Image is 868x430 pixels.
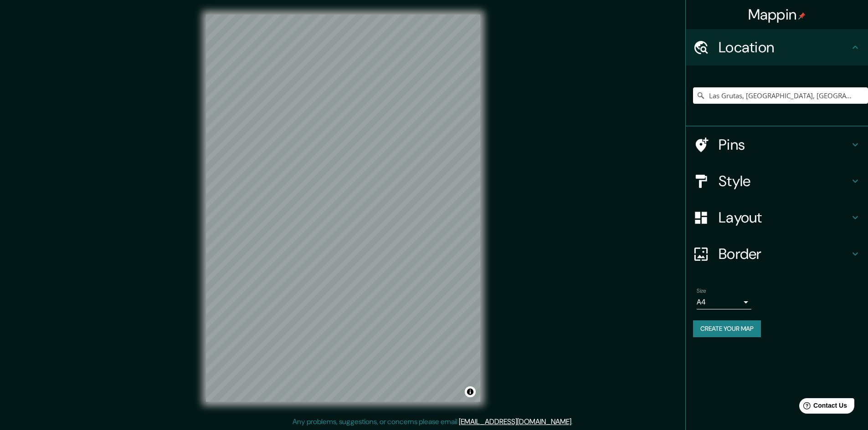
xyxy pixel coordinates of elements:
div: . [574,416,576,427]
h4: Location [719,38,850,56]
div: Pins [686,126,868,163]
label: Size [697,287,706,295]
h4: Mappin [748,5,806,24]
img: pin-icon.png [798,12,806,20]
div: Location [686,29,868,66]
iframe: Help widget launcher [787,395,858,420]
div: . [573,416,574,427]
a: [EMAIL_ADDRESS][DOMAIN_NAME] [459,417,571,426]
h4: Border [719,245,850,263]
div: A4 [697,295,751,309]
button: Create your map [693,320,761,337]
canvas: Map [206,15,480,402]
h4: Layout [719,208,850,227]
h4: Pins [719,136,850,154]
input: Pick your city or area [693,87,868,104]
h4: Style [719,172,850,190]
div: Style [686,163,868,199]
div: Layout [686,199,868,236]
p: Any problems, suggestions, or concerns please email . [293,416,573,427]
div: Border [686,236,868,272]
button: Toggle attribution [465,386,476,397]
